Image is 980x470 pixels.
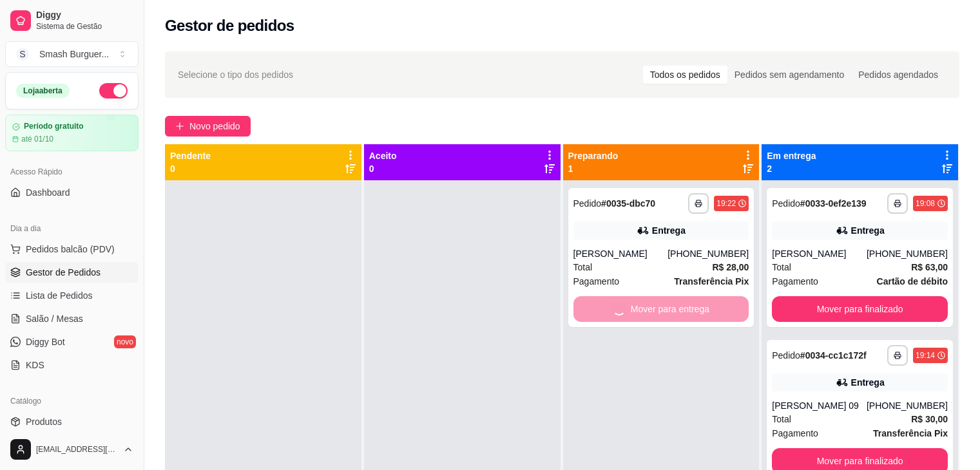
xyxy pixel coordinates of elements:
strong: Transferência Pix [674,276,749,287]
span: Sistema de Gestão [36,21,133,32]
span: S [16,48,29,61]
article: Período gratuito [24,122,84,131]
p: Em entrega [767,149,816,162]
strong: # 0034-cc1c172f [800,350,867,361]
div: Catálogo [5,391,139,411]
span: Lista de Pedidos [26,289,93,302]
div: Loja aberta [16,84,70,98]
span: Pagamento [772,426,818,440]
span: Selecione o tipo dos pedidos [178,68,293,82]
strong: R$ 63,00 [911,262,948,272]
strong: R$ 28,00 [712,262,749,272]
span: Pagamento [772,274,818,288]
div: 19:08 [916,198,935,209]
div: 19:22 [716,198,736,209]
div: Entrega [851,224,885,237]
button: Mover para finalizado [772,296,948,322]
div: Dia a dia [5,218,139,239]
span: [EMAIL_ADDRESS][DOMAIN_NAME] [36,444,118,455]
span: Pedido [772,198,800,209]
div: Pedidos sem agendamento [727,66,851,84]
strong: R$ 30,00 [911,414,948,424]
button: Alterar Status [99,83,128,99]
div: [PHONE_NUMBER] [867,399,948,412]
span: Pedido [573,198,602,209]
span: KDS [26,359,44,371]
a: KDS [5,355,139,375]
span: Pedido [772,350,800,361]
div: [PHONE_NUMBER] [668,247,749,260]
div: [PHONE_NUMBER] [867,247,948,260]
span: Dashboard [26,186,70,199]
a: Produtos [5,411,139,432]
div: 19:14 [916,350,935,361]
span: plus [175,122,184,131]
div: Pedidos agendados [851,66,945,84]
span: Salão / Mesas [26,312,83,325]
div: [PERSON_NAME] 09 [772,399,867,412]
span: Total [772,412,791,426]
strong: # 0033-0ef2e139 [800,198,867,209]
span: Gestor de Pedidos [26,266,101,279]
div: Smash Burguer ... [39,48,109,61]
a: DiggySistema de Gestão [5,5,139,36]
button: [EMAIL_ADDRESS][DOMAIN_NAME] [5,434,139,465]
span: Diggy Bot [26,335,65,348]
div: Todos os pedidos [643,66,727,84]
a: Salão / Mesas [5,308,139,329]
p: 0 [170,162,211,175]
a: Lista de Pedidos [5,285,139,306]
strong: # 0035-dbc70 [601,198,655,209]
div: Entrega [652,224,686,237]
strong: Transferência Pix [873,428,948,438]
p: 2 [767,162,816,175]
span: Total [772,260,791,274]
button: Pedidos balcão (PDV) [5,239,139,259]
div: [PERSON_NAME] [573,247,668,260]
a: Período gratuitoaté 01/10 [5,115,139,151]
strong: Cartão de débito [877,276,948,287]
p: 1 [568,162,619,175]
article: até 01/10 [21,134,53,144]
div: [PERSON_NAME] [772,247,867,260]
p: Aceito [369,149,397,162]
span: Produtos [26,415,62,428]
a: Dashboard [5,182,139,203]
div: Acesso Rápido [5,162,139,182]
span: Total [573,260,593,274]
h2: Gestor de pedidos [165,15,294,36]
p: Preparando [568,149,619,162]
button: Novo pedido [165,116,251,136]
p: 0 [369,162,397,175]
span: Pagamento [573,274,620,288]
p: Pendente [170,149,211,162]
div: Entrega [851,376,885,389]
a: Gestor de Pedidos [5,262,139,283]
button: Select a team [5,41,139,67]
span: Diggy [36,10,133,21]
a: Diggy Botnovo [5,332,139,352]
span: Novo pedido [189,119,240,133]
span: Pedidos balcão (PDV) [26,243,115,256]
